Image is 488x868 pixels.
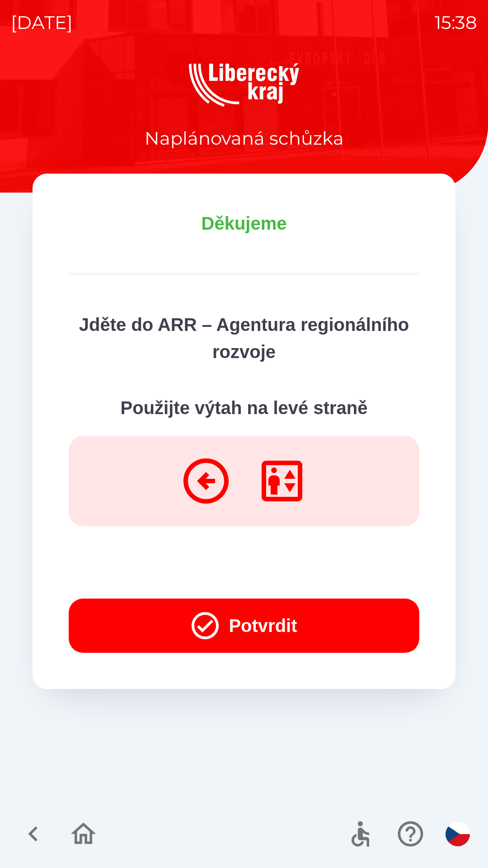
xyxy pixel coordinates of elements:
[69,311,419,365] p: Jděte do ARR – Agentura regionálního rozvoje
[69,394,419,421] p: Použijte výtah na levé straně
[33,63,455,107] img: Logo
[446,822,470,846] img: cs flag
[435,9,477,36] p: 15:38
[11,9,73,36] p: [DATE]
[69,599,419,653] button: Potvrdit
[69,210,419,237] p: Děkujeme
[145,125,344,152] p: Naplánovaná schůzka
